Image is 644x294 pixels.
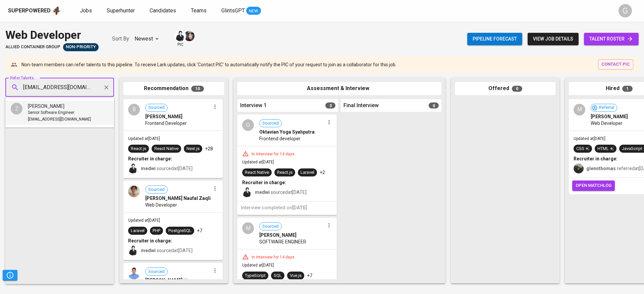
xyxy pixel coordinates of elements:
span: sourced at [DATE] [255,190,307,195]
div: PHP [153,228,160,234]
button: contact pic [598,59,633,70]
span: Sourced [146,187,167,193]
span: Oktavian Yoga Syahputra [259,129,315,135]
span: Sourced [260,223,281,230]
span: [EMAIL_ADDRESS][DOMAIN_NAME] [28,116,91,123]
p: Sort By [112,35,129,43]
h6: Interview completed on [241,204,333,212]
span: [PERSON_NAME] [145,277,182,284]
img: app logo [52,6,61,16]
a: Candidates [150,7,177,15]
b: medwi [141,166,156,171]
img: 9251276084f6c706344a1b5286a6c1ae.jpg [128,268,140,279]
div: M [242,222,254,234]
span: Sourced [260,120,281,127]
span: Frontend developer [259,135,301,142]
span: Sourced [146,269,167,275]
span: GlintsGPT [221,7,245,14]
a: Superhunter [107,7,136,15]
div: G [619,4,632,17]
img: medwi@glints.com [128,163,138,173]
span: [PERSON_NAME] [28,103,64,109]
span: Teams [191,7,207,14]
span: [PERSON_NAME] [591,113,628,120]
div: In Interview for 14 days [249,254,297,260]
div: HTML [597,146,614,152]
a: Teams [191,7,208,15]
span: Referral [596,104,617,111]
span: NEW [246,8,261,14]
span: view job details [533,35,573,43]
img: glenn@glints.com [574,163,584,173]
b: Recruiter in charge: [574,156,618,161]
span: Non-Priority [63,44,99,50]
span: Final Interview [343,102,379,109]
b: medwi [141,248,156,253]
a: Superpoweredapp logo [8,6,61,16]
img: medwi@glints.com [128,245,138,255]
b: Recruiter in charge: [128,156,172,161]
span: sourced at [DATE] [141,248,193,253]
span: Web Developer [145,202,177,208]
button: Pipeline forecast [467,33,522,45]
div: Web Developer [5,27,99,43]
button: open matchlog [572,180,615,191]
button: Pipeline Triggers [3,270,17,281]
span: SOFTWARE ENGINEER [259,238,306,245]
span: Sourced [146,104,167,111]
span: Interview 1 [240,102,267,109]
span: Candidates [150,7,176,14]
div: O [242,119,254,131]
button: view job details [528,33,579,45]
div: Offered [455,82,555,95]
img: medwi@glints.com [175,31,185,41]
div: React.js [277,169,292,176]
div: Superpowered [8,7,51,15]
span: open matchlog [576,182,611,190]
button: Close [110,87,112,88]
b: medwi [255,190,270,195]
span: 0 [512,86,522,92]
span: 3 [325,102,335,108]
span: Updated at [DATE] [128,136,160,141]
img: diazagista@glints.com [184,31,195,41]
b: Recruiter in charge: [128,238,172,243]
span: Allied Container Group [5,44,60,50]
span: sourced at [DATE] [141,166,193,171]
span: talent roster [589,35,633,43]
div: B [128,104,140,116]
span: contact pic [601,61,630,68]
span: [DATE] [292,205,307,210]
span: 1 [622,86,633,92]
span: Updated at [DATE] [574,136,605,141]
span: Pipeline forecast [473,35,517,43]
span: Updated at [DATE] [128,218,160,223]
p: +7 [197,227,202,234]
button: Clear [102,83,111,92]
div: Newest [135,33,161,45]
img: magic_wand.svg [183,278,189,283]
span: Updated at [DATE] [242,263,274,268]
div: M [574,104,585,116]
div: Pending Client’s Feedback, Sufficient Talents in Pipeline [63,43,99,51]
div: TypeScript [245,273,266,279]
span: Jobs [80,7,92,14]
div: React Native [154,146,178,152]
div: Next.js [186,146,200,152]
div: React Native [245,169,269,176]
span: [PERSON_NAME] [145,113,182,120]
div: Vue.js [290,273,302,279]
img: medwi@glints.com [242,187,252,197]
div: Laravel [301,169,314,176]
span: 0 [429,102,439,108]
div: Recommendation [123,82,224,95]
p: +28 [205,145,213,152]
a: Jobs [80,7,93,15]
span: Updated at [DATE] [242,160,274,164]
div: React.js [131,146,146,152]
b: glennthomas [586,166,616,171]
span: Web Developer [591,120,623,127]
div: Laravel [131,228,145,234]
span: [PERSON_NAME] Naufal Zaqli [145,195,211,202]
a: talent roster [584,33,639,45]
